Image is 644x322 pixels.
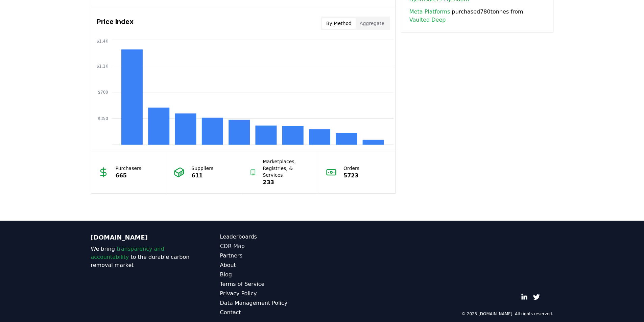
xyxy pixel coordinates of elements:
[356,18,388,29] button: Aggregate
[220,252,322,260] a: Partners
[116,172,142,180] p: 665
[220,290,322,298] a: Privacy Policy
[220,308,322,317] a: Contact
[91,233,193,242] p: [DOMAIN_NAME]
[533,294,540,300] a: Twitter
[96,64,109,69] tspan: $1.1K
[409,8,450,16] a: Meta Platforms
[409,8,545,24] span: purchased 780 tonnes from
[263,178,312,187] p: 233
[461,311,553,317] p: © 2025 [DOMAIN_NAME]. All rights reserved.
[220,242,322,250] a: CDR Map
[220,280,322,288] a: Terms of Service
[220,261,322,269] a: About
[263,158,312,178] p: Marketplaces, Registries, & Services
[521,294,528,300] a: LinkedIn
[97,17,134,30] h3: Price Index
[96,39,109,44] tspan: $1.4K
[91,245,193,269] p: We bring to the durable carbon removal market
[409,16,446,24] a: Vaulted Deep
[191,172,213,180] p: 611
[322,18,356,29] button: By Method
[343,165,359,172] p: Orders
[191,165,213,172] p: Suppliers
[343,172,359,180] p: 5723
[98,90,108,95] tspan: $700
[220,271,322,279] a: Blog
[220,299,322,307] a: Data Management Policy
[98,116,108,121] tspan: $350
[91,246,164,260] span: transparency and accountability
[220,233,322,241] a: Leaderboards
[116,165,142,172] p: Purchasers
